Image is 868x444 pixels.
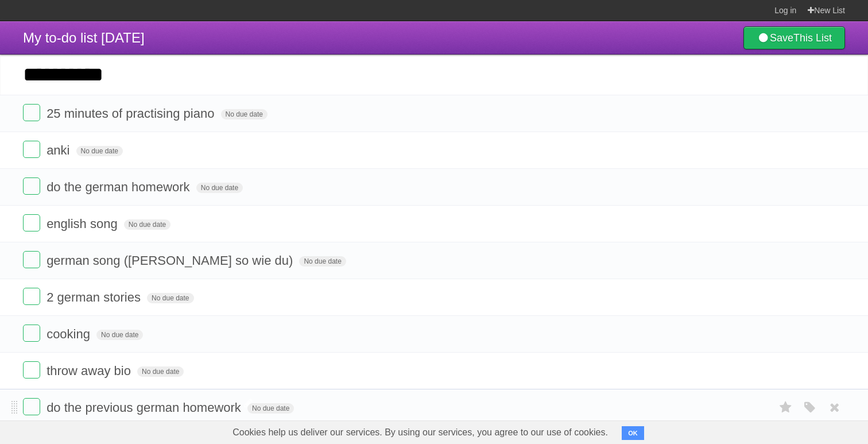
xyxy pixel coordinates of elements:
[76,146,123,156] span: No due date
[137,366,184,377] span: No due date
[23,398,40,415] label: Done
[46,106,217,121] span: 25 minutes of practising piano
[221,109,268,119] span: No due date
[299,256,346,267] span: No due date
[23,141,40,158] label: Done
[793,32,832,44] b: This List
[23,104,40,121] label: Done
[147,293,193,303] span: No due date
[23,288,40,305] label: Done
[23,177,40,195] label: Done
[46,217,121,231] span: english song
[775,398,797,417] label: Star task
[221,421,619,444] span: Cookies help us deliver our services. By using our services, you agree to our use of cookies.
[23,214,40,231] label: Done
[247,403,294,414] span: No due date
[23,361,40,379] label: Done
[23,325,40,342] label: Done
[96,330,143,340] span: No due date
[124,219,170,230] span: No due date
[743,26,845,49] a: SaveThis List
[46,364,134,378] span: throw away bio
[622,426,644,440] button: OK
[46,400,244,415] span: do the previous german homework
[23,30,145,45] span: My to-do list [DATE]
[46,143,72,157] span: anki
[196,183,243,193] span: No due date
[23,251,40,268] label: Done
[46,290,144,304] span: 2 german stories
[46,327,93,341] span: cooking
[46,180,192,194] span: do the german homework
[46,253,296,268] span: german song ([PERSON_NAME] so wie du)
